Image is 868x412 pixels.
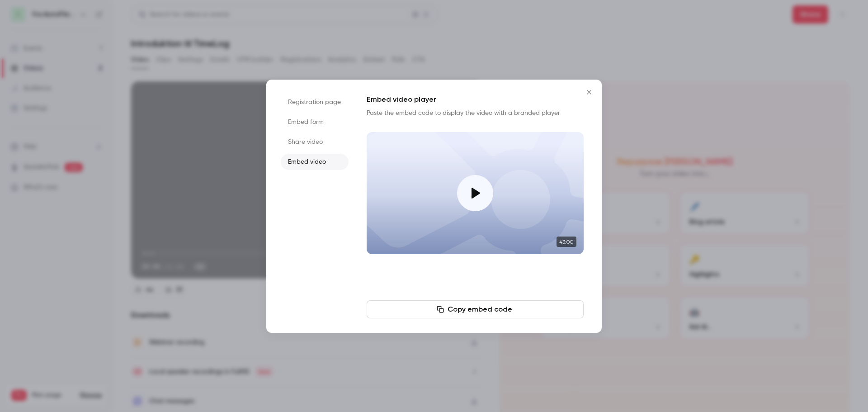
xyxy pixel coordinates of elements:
[281,134,349,150] li: Share video
[367,109,584,118] p: Paste the embed code to display the video with a branded player
[281,114,349,130] li: Embed form
[367,300,584,318] button: Copy embed code
[580,83,598,101] button: Close
[281,94,349,110] li: Registration page
[281,154,349,170] li: Embed video
[457,175,493,211] button: Play video
[557,237,576,247] time: 43:00
[367,94,584,105] h1: Embed video player
[367,132,584,254] section: Cover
